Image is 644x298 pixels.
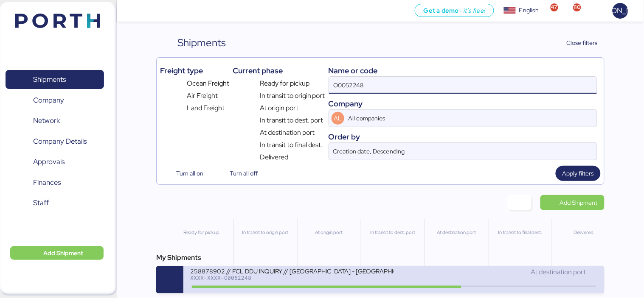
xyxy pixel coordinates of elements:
div: At origin port [301,229,357,236]
span: Finances [33,176,61,189]
input: AL [347,110,573,127]
span: Add Shipment [560,198,598,208]
div: 258878902 // FCL DDU INQUIRY // [GEOGRAPHIC_DATA] - [GEOGRAPHIC_DATA] // GL - Iungo Logistics [190,267,394,274]
span: Staff [33,197,49,209]
div: Name or code [329,65,597,76]
a: Approvals [6,152,104,172]
a: Add Shipment [540,195,605,210]
span: Shipments [33,73,66,86]
span: Close filters [567,38,598,48]
span: In transit to origin port [260,91,325,101]
a: Finances [6,173,104,192]
div: Order by [329,131,597,142]
div: Company [329,98,597,109]
span: Network [33,114,60,127]
span: At destination port [531,267,586,276]
div: XXXX-XXXX-O0052248 [190,275,394,281]
span: Apply filters [562,168,594,178]
span: At origin port [260,103,298,113]
a: Company Details [6,131,104,151]
div: Ready for pickup [173,229,230,236]
button: Turn all off [214,166,264,181]
div: Freight type [160,65,229,76]
span: Turn all off [230,168,258,178]
span: Add Shipment [43,248,83,258]
span: Turn all on [176,168,203,178]
span: Company [33,94,64,106]
div: My Shipments [156,253,605,263]
a: Company [6,90,104,110]
a: Network [6,111,104,131]
div: Shipments [178,35,226,50]
span: Air Freight [187,91,218,101]
a: Shipments [6,70,104,89]
div: English [519,6,539,15]
div: In transit to final dest. [492,229,548,236]
span: Land Freight [187,103,225,113]
div: Current phase [233,65,325,76]
button: Add Shipment [10,246,104,260]
button: Turn all on [160,166,210,181]
span: AL [334,114,342,123]
button: Apply filters [556,166,601,181]
button: Menu [122,4,136,18]
span: Approvals [33,156,65,168]
span: In transit to final dest. [260,140,323,150]
a: Staff [6,193,104,213]
span: Company Details [33,135,87,148]
span: Ocean Freight [187,78,230,89]
div: At destination port [428,229,484,236]
div: In transit to origin port [237,229,293,236]
span: At destination port [260,128,315,138]
span: Ready for pickup [260,78,309,89]
div: Delivered [556,229,612,236]
button: Close filters [549,35,605,50]
span: In transit to dest. port [260,115,323,125]
span: Delivered [260,152,288,162]
div: In transit to dest. port [365,229,421,236]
